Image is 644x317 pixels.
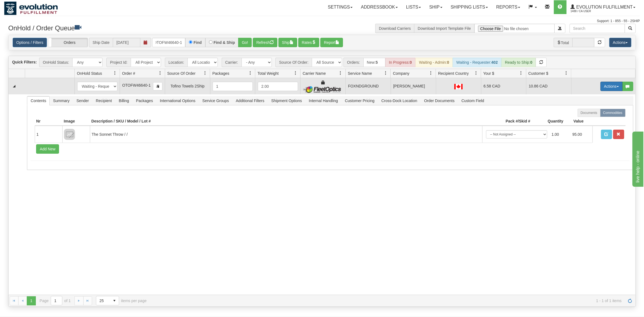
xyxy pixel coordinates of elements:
[415,58,453,67] div: Waiting - Admin:
[35,126,62,143] td: 1
[303,71,326,76] span: Carrier Name
[155,68,165,78] a: Order # filter column settings
[167,83,208,89] div: Tofino Towels 2Ship
[492,0,524,14] a: Reports
[92,96,115,105] span: Recipient
[578,109,600,117] label: Documents
[133,96,156,105] span: Packages
[530,60,532,65] strong: 0
[4,3,51,10] div: live help - online
[570,128,591,141] td: 95.00
[77,71,102,76] span: OnHold Status
[11,83,18,90] a: Collapse
[291,68,300,78] a: Total Weight filter column settings
[167,71,196,76] span: Source Of Order
[257,71,279,76] span: Total Weight
[110,296,119,305] span: select
[200,68,210,78] a: Source Of Order filter column settings
[402,0,425,14] a: Lists
[575,5,633,9] span: Evolution Fulfillment
[567,0,640,14] a: Evolution Fulfillment 1488 / CA User
[153,82,162,90] button: Copy to clipboard
[305,96,341,105] span: Internal Handling
[122,71,135,76] span: Order #
[278,38,297,47] button: Ship
[454,84,463,89] img: CA
[447,60,449,65] strong: 0
[378,96,420,105] span: Cross-Dock Location
[157,96,199,105] span: International Options
[381,68,390,78] a: Service Name filter column settings
[35,117,62,126] th: Nr
[51,296,62,305] input: Page 1
[482,117,532,126] th: Pack #/Skid #
[517,68,526,78] a: Your $ filter column settings
[471,68,481,78] a: Recipient Country filter column settings
[600,82,622,91] button: Actions
[212,71,229,76] span: Packages
[410,60,412,65] strong: 0
[474,24,555,33] input: Import
[96,296,119,305] span: Page sizes drop down
[165,58,187,67] span: Location:
[275,58,312,67] span: Source Of Order:
[528,71,548,76] span: Customer $
[232,96,268,105] span: Additional Filters
[253,38,277,47] button: Refresh
[391,78,436,94] td: [PERSON_NAME]
[194,41,202,44] label: Find
[609,38,631,47] button: Actions
[36,144,59,154] button: Add New
[532,117,565,126] th: Quantity
[565,117,592,126] th: Value
[27,96,49,105] span: Contents
[324,0,357,14] a: Settings
[426,68,436,78] a: Company filter column settings
[122,83,151,87] span: OTOFW46640-1
[50,96,73,105] span: Summary
[483,71,494,76] span: Your $
[106,58,131,67] span: Project Id:
[562,68,571,78] a: Customer $ filter column settings
[458,96,487,105] span: Custom Field
[357,0,402,14] a: Addressbook
[298,38,320,47] button: Rates
[393,71,409,76] span: Company
[90,126,482,143] td: The Sonnet Throw / /
[570,24,625,33] input: Search
[336,68,345,78] a: Carrier Name filter column settings
[214,41,235,44] label: Find & Ship
[376,60,378,65] strong: 5
[199,96,232,105] span: Service Groups
[89,38,113,47] span: Ship Date
[64,129,75,140] img: 8DAB37Fk3hKpn3AAAAAElFTkSuQmCC
[526,78,571,94] td: 10.86 CAD
[491,60,498,65] strong: 402
[320,38,343,47] button: Report
[39,58,72,67] span: OnHold Status:
[48,38,88,47] label: Orders
[345,78,391,94] td: FOXNDGROUND
[73,96,92,105] span: Sender
[8,24,318,32] h3: OnHold / Order Queue
[152,38,185,47] input: Order #
[40,296,71,305] span: Page of 1
[348,71,372,76] span: Service Name
[418,26,471,31] a: Download Import Template File
[110,68,120,78] a: OnHold Status filter column settings
[600,109,626,117] label: Commodities
[625,24,636,33] button: Search
[116,96,132,105] span: Billing
[303,86,343,93] img: FleetOptics Inc.
[96,296,147,305] span: items per page
[438,71,469,76] span: Recipient Country
[62,117,90,126] th: Image
[549,128,570,141] td: 1.00
[13,38,47,47] a: Options / Filters
[342,96,378,105] span: Customer Pricing
[554,38,573,47] span: Total
[344,58,363,67] span: Orders:
[27,296,36,305] span: Page 1
[238,38,252,47] button: Go!
[453,58,501,67] div: Waiting - Requester:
